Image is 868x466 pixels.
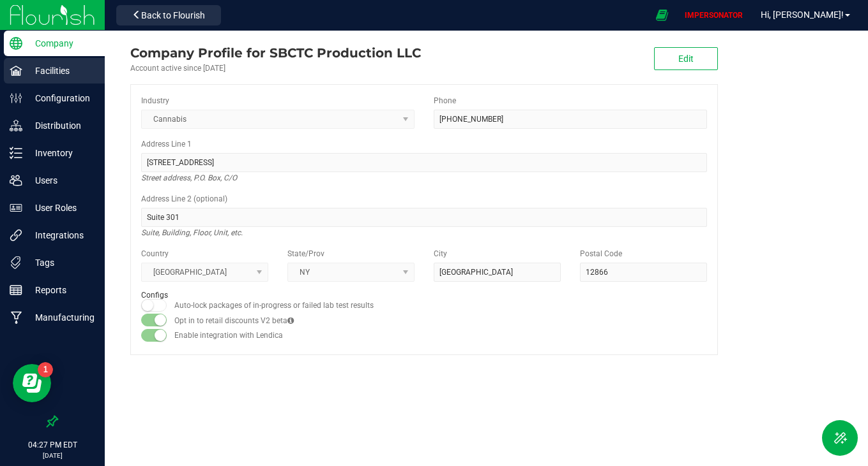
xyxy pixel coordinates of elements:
button: Edit [654,47,718,70]
input: Suite, Building, Unit, etc. [141,208,707,227]
button: Toggle Menu [822,420,858,456]
i: Street address, P.O. Box, C/O [141,170,237,186]
label: Industry [141,95,169,106]
inline-svg: Manufacturing [10,311,22,324]
p: Company [22,36,99,51]
input: Address [141,153,707,172]
p: Distribution [22,118,99,133]
inline-svg: Distribution [10,119,22,132]
label: Pin the sidebar to full width on large screens [46,415,59,428]
label: Address Line 2 (optional) [141,193,227,205]
div: Account active since [DATE] [130,62,421,74]
inline-svg: Company [10,37,22,50]
label: Auto-lock packages of in-progress or failed lab test results [174,300,374,311]
p: Tags [22,255,99,270]
span: Edit [678,54,694,64]
p: IMPERSONATOR [680,10,748,21]
inline-svg: Users [10,174,22,187]
label: Phone [434,95,456,106]
label: Opt in to retail discounts V2 beta [174,315,294,326]
p: 04:27 PM EDT [6,439,99,451]
input: City [434,263,561,282]
label: Enable integration with Lendica [174,330,283,341]
inline-svg: User Roles [10,201,22,214]
inline-svg: Integrations [10,229,22,242]
h2: Configs [141,291,707,300]
inline-svg: Inventory [10,147,22,159]
p: Integrations [22,228,99,243]
label: Address Line 1 [141,138,192,150]
input: Postal Code [580,263,707,282]
inline-svg: Configuration [10,92,22,105]
span: Back to Flourish [141,10,205,20]
button: Back to Flourish [116,5,221,25]
label: Postal Code [580,248,622,259]
p: Users [22,173,99,188]
p: Manufacturing [22,310,99,325]
span: Open Ecommerce Menu [648,3,676,27]
inline-svg: Facilities [10,64,22,77]
p: Inventory [22,145,99,161]
span: Hi, [PERSON_NAME]! [761,10,844,20]
div: SBCTC Production LLC [130,43,421,62]
inline-svg: Tags [10,256,22,269]
iframe: Resource center [13,364,51,402]
label: State/Prov [287,248,324,259]
label: Country [141,248,169,259]
p: Facilities [22,63,99,78]
i: Suite, Building, Floor, Unit, etc. [141,225,243,240]
p: Reports [22,282,99,298]
p: Configuration [22,91,99,106]
input: (123) 456-7890 [434,110,707,129]
label: City [434,248,447,259]
p: [DATE] [6,451,99,460]
p: User Roles [22,200,99,215]
iframe: Resource center unread badge [38,362,53,377]
inline-svg: Reports [10,284,22,296]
